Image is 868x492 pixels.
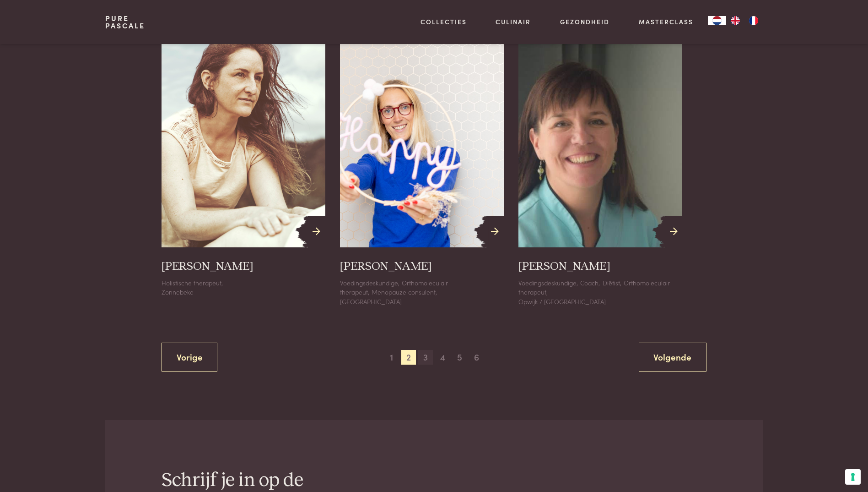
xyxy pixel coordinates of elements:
a: PurePascale [105,15,145,29]
a: Gezondheid [560,17,609,27]
a: EN [726,16,744,25]
img: 4d36344d1645-Valerie_VerhaegheLR [340,42,504,247]
a: Nadine Vanvuchelen [PERSON_NAME] Voedingsdeskundige,Coach,Diëtist,Orthomoleculair therapeut, Opwi... [518,42,682,306]
div: Opwijk / [GEOGRAPHIC_DATA] [518,297,682,306]
a: Lieselot Degrande [PERSON_NAME] Holistische therapeut, Zonnebeke [162,42,325,297]
a: NL [708,16,726,25]
span: 1 [384,350,399,365]
span: Holistische therapeut, [162,278,223,287]
div: [GEOGRAPHIC_DATA] [340,297,504,306]
span: Coach, [580,278,600,287]
aside: Language selected: Nederlands [708,16,763,25]
h3: [PERSON_NAME] [518,259,610,274]
a: Collecties [421,17,467,27]
div: Language [708,16,726,25]
span: 2 [401,350,416,365]
button: Uw voorkeuren voor toestemming voor trackingtechnologieën [845,469,861,485]
span: Menopauze consulent, [372,287,437,296]
img: Nadine Vanvuchelen [518,42,682,247]
span: 4 [435,350,450,365]
span: 5 [452,350,467,365]
span: Diëtist, [603,278,621,287]
a: Volgende [639,343,707,372]
a: Masterclass [639,17,693,27]
a: FR [744,16,763,25]
a: Culinair [496,17,531,27]
a: 4d36344d1645-Valerie_VerhaegheLR [PERSON_NAME] Voedingsdeskundige,Orthomoleculair therapeut,Menop... [340,42,504,306]
ul: Language list [726,16,763,25]
div: Zonnebeke [162,287,325,297]
h3: [PERSON_NAME] [162,259,253,274]
span: Orthomoleculair therapeut, [518,278,670,297]
span: Orthomoleculair therapeut, [340,278,448,297]
a: Vorige [162,343,218,372]
span: Voedingsdeskundige, [340,278,399,287]
h3: [PERSON_NAME] [340,259,432,274]
img: Lieselot Degrande [162,42,325,247]
span: 6 [469,350,484,365]
span: 3 [418,350,433,365]
span: Voedingsdeskundige, [518,278,578,287]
